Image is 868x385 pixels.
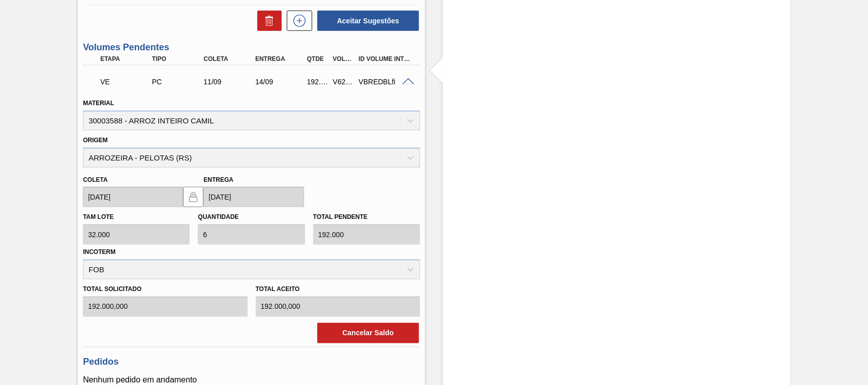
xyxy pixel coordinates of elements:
p: Nenhum pedido em andamento [83,376,420,385]
h3: Pedidos [83,357,420,368]
img: locked [187,191,199,203]
div: Id Volume Interno [356,55,413,62]
div: 192.000,000 [305,78,331,86]
div: Pedido de Compra [149,78,207,86]
label: Total Aceito [256,282,420,297]
label: Material [83,100,114,107]
label: Quantidade [198,213,238,220]
div: Entrega [253,55,310,62]
div: 14/09/2025 [253,78,310,86]
div: Nova sugestão [282,11,312,31]
label: Incoterm [83,248,115,255]
h3: Volumes Pendentes [83,42,420,53]
div: Excluir Sugestões [252,11,282,31]
label: Entrega [203,176,233,183]
div: Aceitar Sugestões [312,10,420,32]
div: V621483 [331,78,357,86]
label: Total Solicitado [83,282,247,297]
div: Etapa [98,55,155,62]
p: VE [100,78,153,86]
div: VBREDBLfi [356,78,413,86]
button: locked [183,187,203,207]
div: Volume Enviado para Transporte [98,71,155,93]
div: Tipo [149,55,207,62]
button: Aceitar Sugestões [317,11,419,31]
div: Coleta [201,55,258,62]
label: Origem [83,137,108,144]
button: Cancelar Saldo [317,323,419,343]
input: dd/mm/yyyy [83,187,183,207]
label: Coleta [83,176,107,183]
label: Tam lote [83,213,113,220]
input: dd/mm/yyyy [203,187,304,207]
div: Volume Portal [331,55,357,62]
div: Qtde [305,55,331,62]
div: 11/09/2025 [201,78,258,86]
label: Total pendente [313,213,368,220]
